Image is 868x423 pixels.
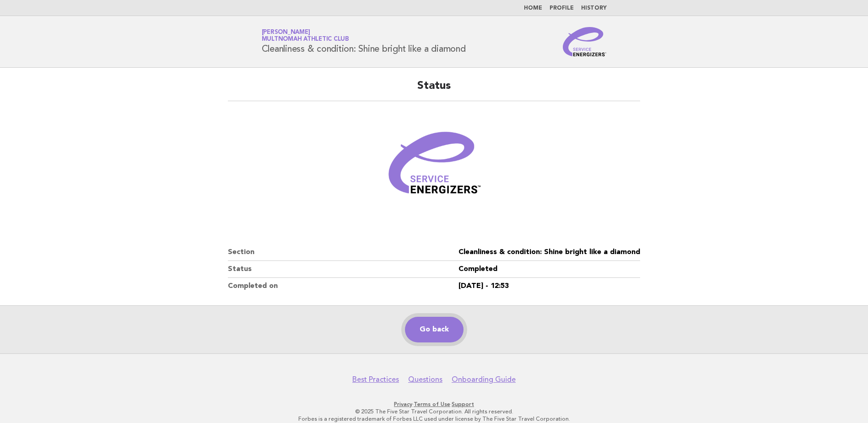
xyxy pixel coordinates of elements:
[154,401,714,408] p: · ·
[352,375,399,384] a: Best Practices
[550,5,574,11] a: Profile
[228,244,458,261] dt: Section
[228,79,640,101] h2: Status
[262,29,349,42] a: [PERSON_NAME]Multnomah Athletic Club
[458,244,640,261] dd: Cleanliness & condition: Shine bright like a diamond
[379,112,489,222] img: Verified
[262,30,466,54] h1: Cleanliness & condition: Shine bright like a diamond
[452,375,516,384] a: Onboarding Guide
[458,278,640,294] dd: [DATE] - 12:53
[228,278,458,294] dt: Completed on
[458,261,640,278] dd: Completed
[394,401,412,407] a: Privacy
[154,408,714,415] p: © 2025 The Five Star Travel Corporation. All rights reserved.
[154,415,714,423] p: Forbes is a registered trademark of Forbes LLC used under license by The Five Star Travel Corpora...
[408,375,442,384] a: Questions
[405,317,464,342] a: Go back
[524,5,542,11] a: Home
[452,401,474,407] a: Support
[262,37,349,43] span: Multnomah Athletic Club
[414,401,450,407] a: Terms of Use
[581,5,607,11] a: History
[563,27,607,56] img: Service Energizers
[228,261,458,278] dt: Status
